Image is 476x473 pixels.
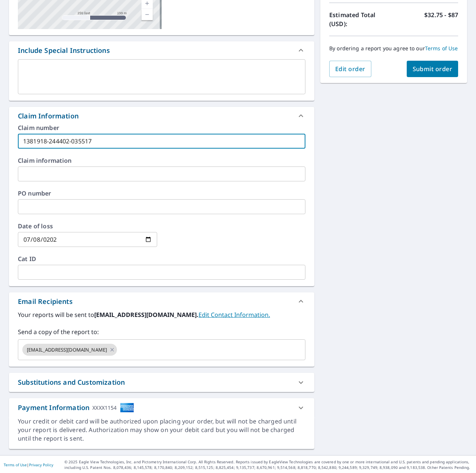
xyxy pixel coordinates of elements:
label: Claim information [18,158,305,164]
p: By ordering a report you agree to our [329,45,458,52]
p: | [4,463,53,467]
div: [EMAIL_ADDRESS][DOMAIN_NAME] [22,344,117,356]
a: Current Level 17, Zoom Out [142,9,153,20]
a: Privacy Policy [29,462,53,467]
label: Your reports will be sent to [18,310,305,319]
div: Payment Information [18,403,134,413]
a: Terms of Use [4,462,27,467]
div: Email Recipients [9,292,314,310]
p: Estimated Total (USD): [329,10,394,28]
span: Edit order [335,65,365,73]
span: Submit order [413,65,453,73]
p: $32.75 - $87 [424,10,458,28]
span: [EMAIL_ADDRESS][DOMAIN_NAME] [22,346,111,353]
label: PO number [18,190,305,196]
div: Substitutions and Customization [18,377,125,387]
div: Your credit or debit card will be authorized upon placing your order, but will not be charged unt... [18,417,305,443]
a: EditContactInfo [199,311,270,319]
div: XXXX1154 [92,403,117,413]
label: Claim number [18,125,305,131]
div: Include Special Instructions [9,41,314,59]
label: Send a copy of the report to: [18,327,305,336]
div: Email Recipients [18,296,73,307]
button: Submit order [407,61,458,77]
button: Edit order [329,61,371,77]
p: © 2025 Eagle View Technologies, Inc. and Pictometry International Corp. All Rights Reserved. Repo... [64,459,472,470]
div: Include Special Instructions [18,45,110,55]
div: Claim Information [9,107,314,125]
div: Payment InformationXXXX1154cardImage [9,398,314,417]
label: Cat ID [18,256,305,262]
img: cardImage [120,403,134,413]
a: Terms of Use [425,45,458,52]
div: Claim Information [18,111,79,121]
label: Date of loss [18,223,157,229]
div: Substitutions and Customization [9,373,314,392]
b: [EMAIL_ADDRESS][DOMAIN_NAME]. [94,311,199,319]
